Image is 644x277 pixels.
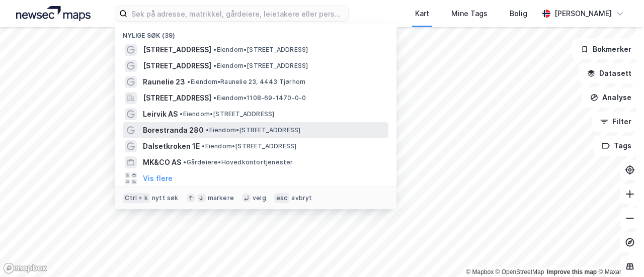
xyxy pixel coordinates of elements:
[16,6,91,21] img: logo.a4113a55bc3d86da70a041830d287a7e.svg
[291,194,312,202] div: avbryt
[187,78,305,86] span: Eiendom • Raunelie 23, 4443 Tjørhom
[152,194,179,202] div: nytt søk
[143,156,181,168] span: MK&CO AS
[143,124,204,136] span: Borestranda 280
[202,142,205,150] span: •
[143,92,211,104] span: [STREET_ADDRESS]
[143,108,178,120] span: Leirvik AS
[451,8,488,20] div: Mine Tags
[554,8,612,20] div: [PERSON_NAME]
[592,112,640,132] button: Filter
[213,62,308,70] span: Eiendom • [STREET_ADDRESS]
[202,142,296,150] span: Eiendom • [STREET_ADDRESS]
[123,193,150,203] div: Ctrl + k
[593,136,640,156] button: Tags
[594,229,644,277] iframe: Chat Widget
[187,78,190,85] span: •
[180,110,183,118] span: •
[143,140,200,152] span: Dalsetkroken 1E
[180,110,274,118] span: Eiendom • [STREET_ADDRESS]
[183,158,293,166] span: Gårdeiere • Hovedkontortjenester
[127,6,348,21] input: Søk på adresse, matrikkel, gårdeiere, leietakere eller personer
[143,44,211,56] span: [STREET_ADDRESS]
[510,8,527,20] div: Bolig
[253,194,266,202] div: velg
[206,126,300,134] span: Eiendom • [STREET_ADDRESS]
[213,62,216,69] span: •
[274,193,290,203] div: esc
[208,194,234,202] div: markere
[415,8,429,20] div: Kart
[3,262,47,274] a: Mapbox homepage
[206,126,209,134] span: •
[115,24,396,42] div: Nylige søk (39)
[466,268,494,275] a: Mapbox
[143,60,211,72] span: [STREET_ADDRESS]
[496,268,544,275] a: OpenStreetMap
[579,63,640,83] button: Datasett
[213,94,216,102] span: •
[183,158,186,166] span: •
[213,94,306,102] span: Eiendom • 1108-69-1470-0-0
[143,76,185,88] span: Raunelie 23
[547,268,597,275] a: Improve this map
[582,87,640,108] button: Analyse
[143,172,173,184] button: Vis flere
[594,229,644,277] div: Kontrollprogram for chat
[213,46,216,53] span: •
[572,39,640,59] button: Bokmerker
[213,46,308,54] span: Eiendom • [STREET_ADDRESS]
